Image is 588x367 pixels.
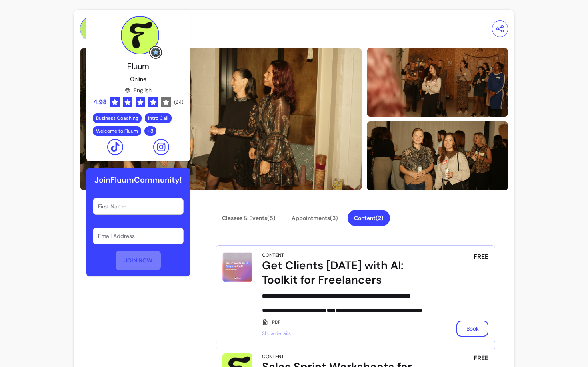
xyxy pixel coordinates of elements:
[174,99,183,105] span: ( 64 )
[146,128,155,134] span: + 8
[94,174,182,185] h6: Join Fluum Community!
[80,48,362,190] img: image-0
[262,319,430,325] div: 1 PDF
[285,210,344,226] button: Appointments(3)
[216,210,282,226] button: Classes & Events(5)
[151,48,160,57] img: Grow
[96,128,138,134] span: Welcome to Fluum
[125,86,152,94] div: English
[222,252,252,282] img: Get Clients in 14 Days with AI: Toolkit for Freelancers
[93,97,107,107] span: 4.98
[80,16,106,42] img: Provider image
[127,61,149,71] span: Fluum
[262,252,284,258] div: Content
[262,353,284,360] div: Content
[130,75,146,83] p: Online
[121,16,159,54] img: Provider image
[367,121,508,191] img: image-2
[453,252,488,337] div: FREE
[348,210,390,226] button: Content(2)
[367,47,508,118] img: image-1
[98,202,179,210] input: First Name
[262,258,430,287] div: Get Clients [DATE] with AI: Toolkit for Freelancers
[148,115,168,121] span: Intro Call
[96,115,138,121] span: Business Coaching
[456,321,488,337] button: Book
[262,330,430,337] span: Show details
[98,232,179,240] input: Email Address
